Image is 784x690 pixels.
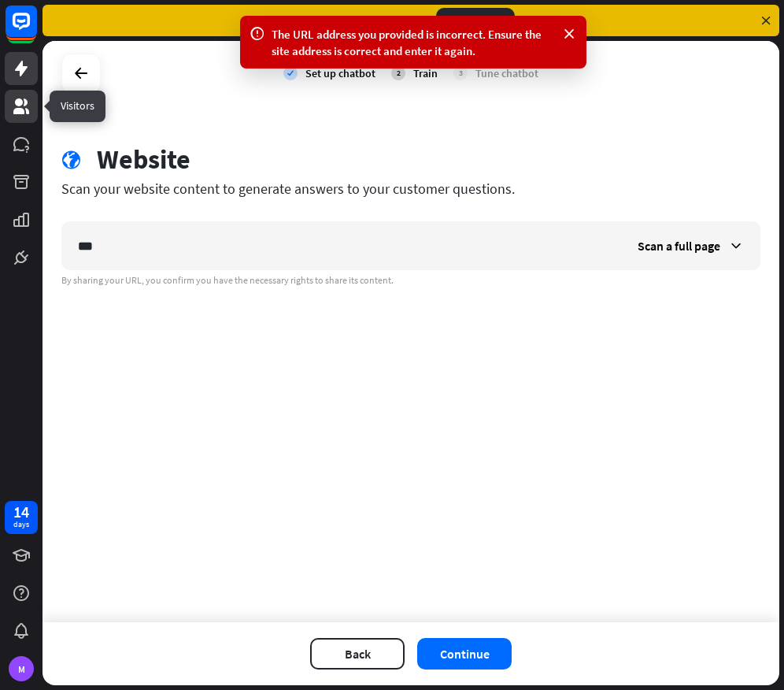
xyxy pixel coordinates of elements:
div: Set up chatbot [305,66,375,80]
button: Back [310,638,405,670]
div: Scan your website content to generate answers to your customer questions. [61,180,760,198]
button: Open LiveChat chat widget [13,6,60,54]
div: Train [413,66,438,80]
div: Tune chatbot [475,66,538,80]
div: 2 [391,66,405,80]
div: Website [97,143,190,176]
div: Create your first AI chatbot [288,13,423,28]
div: By sharing your URL, you confirm you have the necessary rights to share its content. [61,274,760,287]
span: Scan a full page [638,238,720,254]
div: days [13,519,29,530]
div: Add chatbot [436,8,515,33]
div: The URL address you provided is incorrect. Ensure the site address is correct and enter it again. [272,26,555,59]
i: check [283,66,298,80]
div: M [9,656,34,681]
div: 14 [13,505,29,519]
button: Continue [417,638,512,670]
i: globe [61,150,81,170]
a: 14 days [5,501,38,534]
div: 3 [453,66,468,80]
